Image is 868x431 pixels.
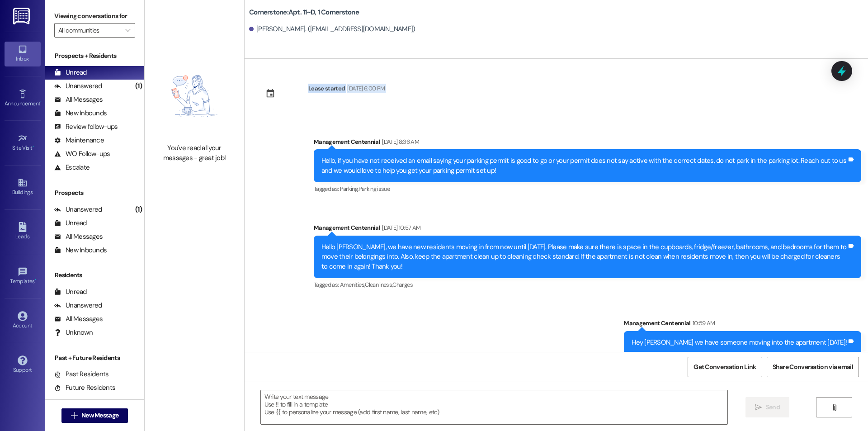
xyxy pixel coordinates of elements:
div: Past Residents [54,369,109,379]
div: Unanswered [54,205,102,214]
img: ResiDesk Logo [13,8,32,24]
div: Management Centennial [314,137,861,150]
div: New Inbounds [54,246,107,255]
a: Site Visit • [5,131,41,155]
img: empty-state [155,53,234,139]
div: Unanswered [54,301,102,310]
div: New Inbounds [54,109,107,118]
span: • [35,277,36,283]
div: Tagged as: [314,182,861,195]
div: Unread [54,287,87,297]
span: Share Conversation via email [773,362,853,372]
span: Parking issue [359,185,390,193]
div: Hello [PERSON_NAME], we have new residents moving in from now until [DATE]. Please make sure ther... [321,242,847,271]
div: Tagged as: [314,278,861,291]
div: Prospects + Residents [45,51,144,61]
span: Cleanliness , [365,281,392,289]
button: Send [745,397,789,417]
div: (1) [133,203,144,217]
i:  [125,27,130,34]
div: Management Centennial [314,223,861,236]
a: Account [5,308,41,333]
div: Review follow-ups [54,122,118,132]
div: All Messages [54,95,103,104]
div: All Messages [54,314,103,324]
div: Management Centennial [624,318,861,331]
i:  [831,404,838,411]
div: Unread [54,218,87,228]
span: Parking , [340,185,359,193]
div: WO Follow-ups [54,149,110,159]
div: Unknown [54,328,93,337]
div: All Messages [54,232,103,242]
a: Inbox [5,42,41,66]
span: • [33,143,34,150]
div: Unread [54,68,87,77]
div: Hello, if you have not received an email saying your parking permit is good to go or your permit ... [321,156,847,175]
span: Charges [392,281,412,289]
button: New Message [61,408,128,423]
span: New Message [81,411,118,420]
b: Cornerstone: Apt. 11~D, 1 Cornerstone [249,8,359,17]
a: Leads [5,219,41,244]
a: Support [5,353,41,377]
span: Amenities , [340,281,365,289]
button: Get Conversation Link [688,357,762,377]
i:  [71,412,78,419]
div: Unanswered [54,81,102,91]
div: Past + Future Residents [45,353,144,363]
div: Prospects [45,188,144,198]
div: Maintenance [54,136,104,145]
span: Send [766,403,780,412]
div: 10:59 AM [690,318,715,328]
div: (1) [133,79,144,93]
div: Escalate [54,163,90,172]
div: [DATE] 8:36 AM [380,137,419,147]
div: Lease started [308,84,345,93]
i:  [755,404,762,411]
a: Templates • [5,264,41,289]
button: Share Conversation via email [767,357,859,377]
div: [DATE] 10:57 AM [380,223,420,232]
div: Hey [PERSON_NAME] we have someone moving into the apartment [DATE]! [632,338,847,347]
div: Future Residents [54,383,115,393]
span: • [40,99,42,105]
div: [DATE] 6:00 PM [345,84,385,93]
div: You've read all your messages - great job! [155,143,234,163]
span: Get Conversation Link [693,362,756,372]
input: All communities [58,23,121,38]
div: Residents [45,270,144,280]
div: [PERSON_NAME]. ([EMAIL_ADDRESS][DOMAIN_NAME]) [249,24,415,34]
a: Buildings [5,175,41,199]
label: Viewing conversations for [54,9,135,23]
